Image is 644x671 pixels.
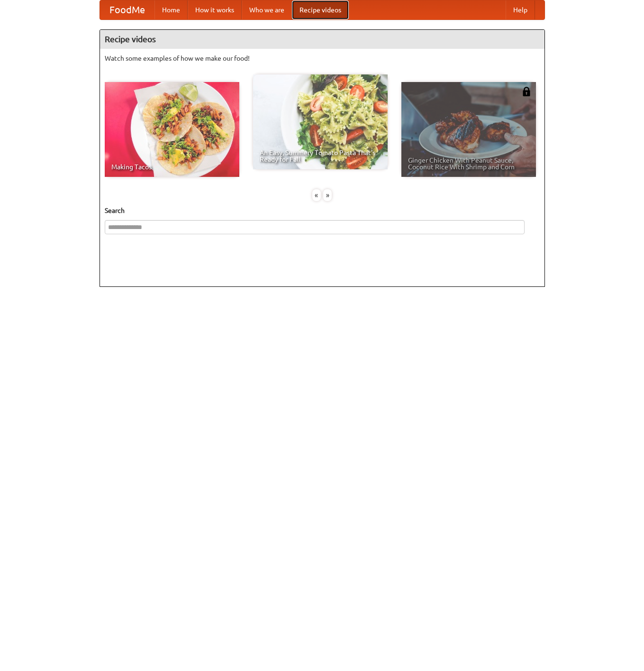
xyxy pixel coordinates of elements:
h4: Recipe videos [100,30,544,49]
a: FoodMe [100,0,154,19]
div: » [323,189,332,201]
a: Home [154,0,188,19]
p: Watch some examples of how we make our food! [105,54,540,63]
span: An Easy, Summery Tomato Pasta That's Ready for Fall [260,149,381,163]
a: Making Tacos [105,82,239,177]
a: Who we are [242,0,292,19]
h5: Search [105,206,540,215]
a: An Easy, Summery Tomato Pasta That's Ready for Fall [253,74,388,169]
img: 483408.png [522,87,531,96]
a: How it works [188,0,242,19]
a: Help [506,0,535,19]
a: Recipe videos [292,0,349,19]
div: « [312,189,321,201]
span: Making Tacos [111,164,233,170]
